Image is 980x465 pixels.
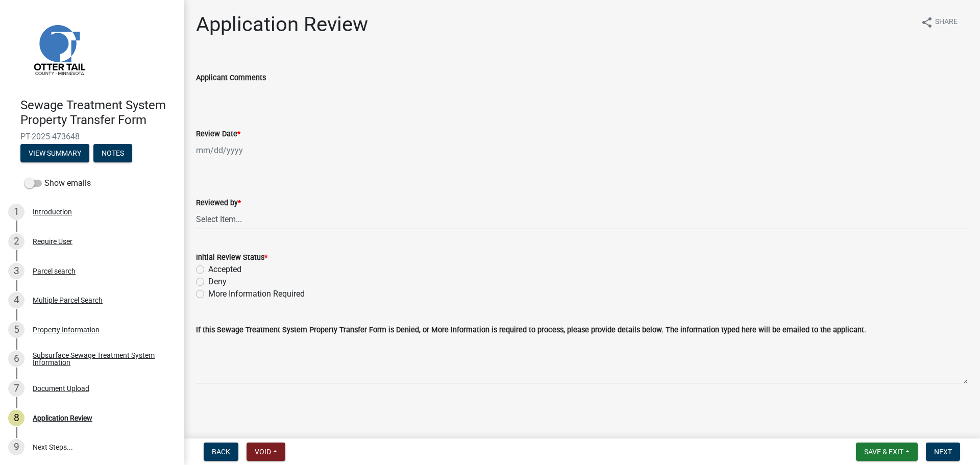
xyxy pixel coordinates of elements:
[934,448,952,456] span: Next
[204,443,238,461] button: Back
[33,352,167,366] div: Subsurface Sewage Treatment System Information
[33,267,76,275] div: Parcel search
[255,448,271,456] span: Void
[8,292,24,308] div: 4
[913,12,966,32] button: shareShare
[8,233,24,250] div: 2
[196,12,368,37] h1: Application Review
[864,448,903,456] span: Save & Exit
[33,385,89,392] div: Document Upload
[33,414,92,422] div: Application Review
[8,322,24,338] div: 5
[935,16,958,29] span: Share
[196,327,866,334] label: If this Sewage Treatment System Property Transfer Form is Denied, or More Information is required...
[196,131,240,138] label: Review Date
[196,140,289,161] input: mm/dd/yyyy
[93,144,132,162] button: Notes
[8,439,24,455] div: 9
[33,238,72,245] div: Require User
[8,263,24,279] div: 3
[856,443,918,461] button: Save & Exit
[20,11,97,87] img: Otter Tail County, Minnesota
[196,254,267,261] label: Initial Review Status
[33,208,72,215] div: Introduction
[196,75,266,82] label: Applicant Comments
[8,351,24,367] div: 6
[212,448,230,456] span: Back
[208,276,227,288] label: Deny
[20,150,89,158] wm-modal-confirm: Summary
[24,177,91,189] label: Show emails
[8,410,24,426] div: 8
[921,16,933,29] i: share
[93,150,132,158] wm-modal-confirm: Notes
[20,132,163,141] span: PT-2025-473648
[33,326,100,333] div: Property Information
[8,204,24,220] div: 1
[208,263,241,276] label: Accepted
[196,200,241,207] label: Reviewed by
[247,443,285,461] button: Void
[926,443,960,461] button: Next
[33,297,103,304] div: Multiple Parcel Search
[8,380,24,397] div: 7
[208,288,305,300] label: More Information Required
[20,98,176,128] h4: Sewage Treatment System Property Transfer Form
[20,144,89,162] button: View Summary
